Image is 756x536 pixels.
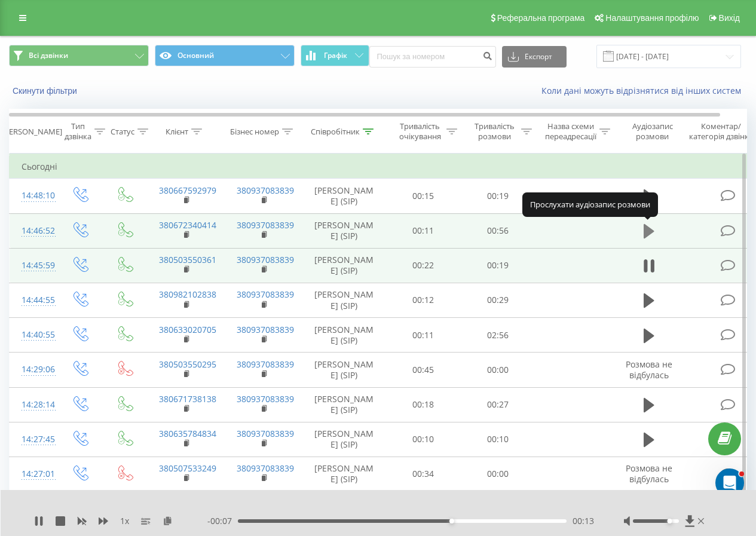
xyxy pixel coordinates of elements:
td: [PERSON_NAME] (SIP) [302,248,386,283]
td: 00:45 [386,353,461,387]
span: Реферальна програма [497,13,585,23]
td: 00:00 [461,457,535,491]
div: Аудіозапис розмови [623,121,681,142]
td: 00:22 [386,248,461,283]
a: 380937083839 [237,185,294,196]
td: [PERSON_NAME] (SIP) [302,213,386,248]
a: 380937083839 [237,393,294,405]
a: 380937083839 [237,359,294,370]
div: Прослухати аудіозапис розмови [522,192,658,216]
td: 00:12 [386,283,461,317]
div: Тип дзвінка [65,121,91,142]
div: Accessibility label [668,519,672,523]
td: [PERSON_NAME] (SIP) [302,353,386,387]
div: 14:40:55 [22,323,45,347]
div: Тривалість розмови [471,121,518,142]
td: 02:56 [461,318,535,353]
td: 00:18 [386,387,461,422]
td: [PERSON_NAME] (SIP) [302,387,386,422]
a: 380937083839 [237,289,294,300]
input: Пошук за номером [369,46,496,68]
td: 00:27 [461,387,535,422]
div: 14:46:52 [22,219,45,243]
a: 380633020705 [159,324,216,335]
div: 14:28:14 [22,393,45,416]
a: 380507533249 [159,463,216,474]
a: 380937083839 [237,428,294,439]
span: Графік [324,51,347,60]
button: Всі дзвінки [9,45,149,66]
td: 00:19 [461,179,535,213]
div: 14:45:59 [22,254,45,277]
span: Всі дзвінки [29,51,68,60]
span: Розмова не відбулась [626,359,672,381]
td: [PERSON_NAME] (SIP) [302,318,386,353]
div: 14:29:06 [22,358,45,381]
a: 380937083839 [237,219,294,231]
a: 380937083839 [237,324,294,335]
span: 1 x [120,515,129,527]
div: [PERSON_NAME] [2,127,62,137]
div: Статус [111,127,134,137]
td: 00:29 [461,283,535,317]
button: Експорт [502,46,567,68]
td: [PERSON_NAME] (SIP) [302,457,386,491]
td: [PERSON_NAME] (SIP) [302,283,386,317]
button: Основний [155,45,295,66]
div: 14:44:55 [22,289,45,312]
span: Розмова не відбулась [626,463,672,485]
span: Налаштування профілю [605,13,699,23]
td: 00:11 [386,318,461,353]
div: 14:27:45 [22,428,45,451]
td: 00:10 [386,422,461,457]
td: 00:15 [386,179,461,213]
div: Назва схеми переадресації [545,121,596,142]
span: - 00:07 [207,515,238,527]
a: 380982102838 [159,289,216,300]
td: [PERSON_NAME] (SIP) [302,179,386,213]
span: 00:13 [573,515,594,527]
td: 00:00 [461,353,535,387]
td: 00:19 [461,248,535,283]
td: [PERSON_NAME] (SIP) [302,422,386,457]
a: 380671738138 [159,393,216,405]
div: 14:27:01 [22,463,45,486]
div: Коментар/категорія дзвінка [686,121,756,142]
td: 00:11 [386,213,461,248]
a: 380635784834 [159,428,216,439]
div: 14:48:10 [22,184,45,207]
div: Тривалість очікування [396,121,443,142]
iframe: Intercom live chat [715,468,744,497]
a: 380672340414 [159,219,216,231]
button: Скинути фільтри [9,85,83,96]
div: Бізнес номер [230,127,279,137]
td: 00:34 [386,457,461,491]
div: Accessibility label [449,519,454,523]
td: 00:10 [461,422,535,457]
a: 380937083839 [237,463,294,474]
a: 380503550295 [159,359,216,370]
button: Графік [301,45,369,66]
div: Співробітник [311,127,360,137]
a: 380667592979 [159,185,216,196]
span: Вихід [719,13,740,23]
a: 380503550361 [159,254,216,265]
a: Коли дані можуть відрізнятися вiд інших систем [541,85,747,96]
a: 380937083839 [237,254,294,265]
div: Клієнт [166,127,188,137]
td: 00:56 [461,213,535,248]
